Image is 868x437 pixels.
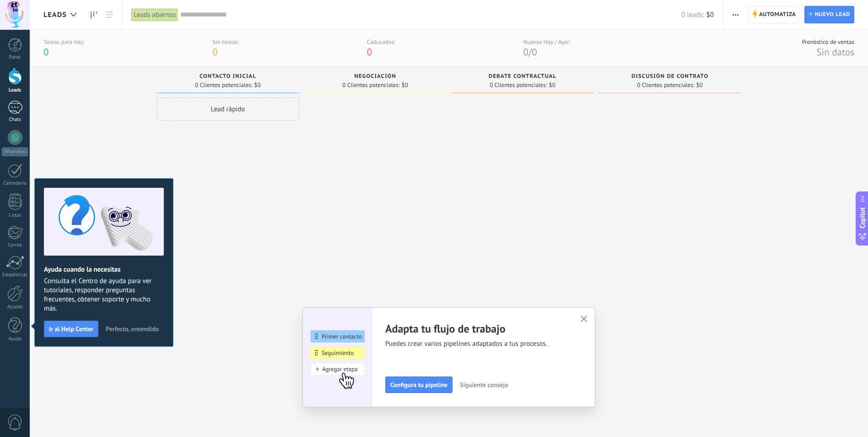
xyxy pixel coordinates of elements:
[44,321,98,337] button: Ir al Help Center
[402,82,408,88] span: $0
[456,378,512,392] button: Siguiente consejo
[2,304,28,310] div: Ajustes
[490,82,547,88] span: 0 Clientes potenciales:
[43,46,49,58] span: 0
[131,8,178,22] div: Leads abiertos
[681,11,704,19] span: 0 leads:
[390,382,447,388] span: Configura tu pipeline
[43,11,67,19] span: Leads
[532,46,537,58] span: 0
[804,6,854,23] a: Nuevo lead
[385,339,569,349] span: Puedes crear varios pipelines adaptados a tus procesos.
[49,326,93,332] span: Ir al Help Center
[759,6,796,23] span: Automatiza
[44,265,164,274] h2: Ayuda cuando la necesitas
[199,73,256,80] span: Contacto inicial
[2,117,28,123] div: Chats
[212,46,217,58] span: 0
[729,6,742,23] button: Más
[44,277,164,313] span: Consulta el Centro de ayuda para ver tutoriales, responder preguntas frecuentes, obtener soporte ...
[367,46,372,58] span: 0
[43,38,84,46] div: Tareas para hoy:
[523,38,570,46] div: Nuevos Hoy / Ayer:
[706,11,714,19] span: $0
[2,272,28,278] div: Estadísticas
[102,322,163,336] button: Perfecto, entendido
[549,82,555,88] span: $0
[367,38,395,46] div: Caducadas:
[802,38,854,46] div: Pronóstico de ventas
[342,82,399,88] span: 0 Clientes potenciales:
[528,46,532,58] span: /
[354,73,396,80] span: Negociación
[2,180,28,186] div: Calendario
[161,73,295,81] div: Contacto inicial
[696,82,703,88] span: $0
[2,55,28,60] div: Panel
[385,322,569,336] h2: Adapta tu flujo de trabajo
[212,38,239,46] div: Sin tareas:
[2,336,28,342] div: Ayuda
[385,377,453,393] button: Configura tu pipeline
[489,73,556,80] span: Debate contractual
[748,6,800,23] a: Automatiza
[460,382,508,388] span: Siguiente consejo
[2,147,28,156] div: WhatsApp
[308,73,442,81] div: Negociación
[2,87,28,93] div: Leads
[523,46,528,58] span: 0
[816,46,854,58] span: Sin datos
[603,73,737,81] div: Discusión de contrato
[814,6,850,23] span: Nuevo lead
[2,242,28,248] div: Correo
[858,208,867,229] span: Copilot
[86,6,102,24] a: Leads
[456,73,589,81] div: Debate contractual
[156,98,299,120] div: Lead rápido
[254,82,261,88] span: $0
[631,73,708,80] span: Discusión de contrato
[102,6,117,24] a: Lista
[195,82,252,88] span: 0 Clientes potenciales:
[106,326,159,332] span: Perfecto, entendido
[2,213,28,218] div: Listas
[637,82,694,88] span: 0 Clientes potenciales:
